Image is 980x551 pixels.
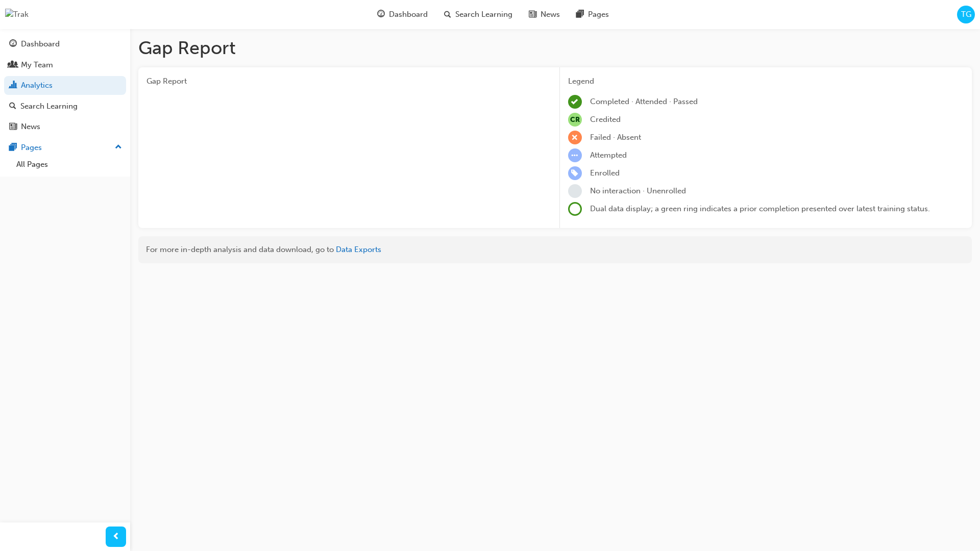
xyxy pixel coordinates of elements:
span: Dual data display; a green ring indicates a prior completion presented over latest training status. [590,204,930,213]
span: learningRecordVerb_ENROLL-icon [568,166,582,180]
span: null-icon [568,113,582,127]
div: Dashboard [21,38,60,50]
span: guage-icon [377,8,385,21]
span: prev-icon [112,531,120,543]
span: Search Learning [455,9,512,20]
a: My Team [4,56,126,74]
span: Pages [588,9,609,20]
span: Gap Report [146,76,543,87]
a: Search Learning [4,97,126,116]
div: News [21,121,40,133]
span: pages-icon [9,143,17,153]
div: Search Learning [20,101,78,112]
a: News [4,117,126,136]
div: Pages [21,142,42,154]
span: TG [961,9,971,20]
span: Credited [590,115,621,124]
a: pages-iconPages [568,4,617,25]
a: All Pages [12,157,126,172]
span: search-icon [9,102,16,111]
span: learningRecordVerb_COMPLETE-icon [568,95,582,109]
button: DashboardMy TeamAnalyticsSearch LearningNews [4,33,126,138]
a: Analytics [4,76,126,95]
span: learningRecordVerb_NONE-icon [568,184,582,198]
span: News [541,9,560,20]
span: learningRecordVerb_FAIL-icon [568,131,582,144]
a: guage-iconDashboard [369,4,436,25]
button: Pages [4,138,126,157]
span: Attempted [590,151,627,160]
span: Failed · Absent [590,133,641,142]
span: guage-icon [9,40,17,49]
div: My Team [21,59,53,71]
span: search-icon [444,8,451,21]
img: Trak [5,9,29,20]
span: pages-icon [576,8,584,21]
a: Dashboard [4,35,126,54]
span: Dashboard [389,9,428,20]
a: Data Exports [336,245,381,254]
span: news-icon [9,122,17,132]
a: news-iconNews [521,4,568,25]
span: chart-icon [9,81,17,90]
span: learningRecordVerb_ATTEMPT-icon [568,148,582,162]
button: TG [957,6,975,23]
span: news-icon [529,8,536,21]
span: No interaction · Unenrolled [590,186,686,195]
span: people-icon [9,61,17,70]
a: search-iconSearch Learning [436,4,521,25]
span: Completed · Attended · Passed [590,97,698,106]
span: up-icon [115,141,122,154]
h1: Gap Report [138,37,972,59]
div: Legend [568,76,964,87]
span: Enrolled [590,168,620,178]
div: For more in-depth analysis and data download, go to [146,244,964,256]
